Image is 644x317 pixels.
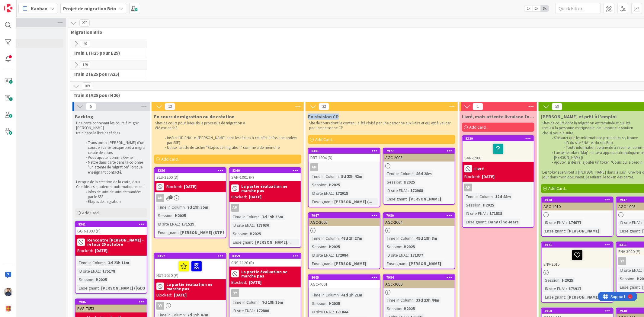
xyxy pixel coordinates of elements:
[310,181,326,188] div: Session
[488,210,504,217] div: 171538
[474,167,484,171] b: Livré
[566,228,601,234] div: [PERSON_NAME]
[229,204,301,212] div: AM
[567,219,583,226] div: 174677
[241,184,299,193] b: La partie évaluation ne marche pas
[75,299,147,312] div: 7986BVG-7053
[249,194,261,200] div: [DATE]
[309,213,380,218] div: 7967
[565,228,566,234] span: :
[464,193,493,200] div: Time in Column
[386,149,455,153] div: 7977
[566,219,567,226] span: :
[634,275,635,282] span: :
[463,184,534,191] div: AM
[415,235,439,242] div: 45d 19h 8m
[76,180,146,190] p: Lorsque de la création de la carte, deux Checklists s'ajouteront automatiquement :
[327,181,341,188] div: H2025
[309,121,454,131] p: Site de cours dont le contenu a été révisé par une personne auxiliaire et qui est à valider par u...
[310,260,332,267] div: Enseignant
[78,222,147,226] div: 8361
[155,259,226,279] div: NUT-1050 (P)
[31,2,33,7] div: 1
[309,154,380,162] div: DRT-1904 (D)
[340,173,364,180] div: 5d 23h 42m
[73,50,139,56] span: Train 1 (H25 pour E25)
[543,294,565,300] div: Enseignant
[383,218,455,226] div: AGC-2004
[640,228,641,234] span: :
[231,230,247,237] div: Session
[641,267,642,274] span: :
[383,154,455,162] div: AGC-2003
[385,305,401,312] div: Session
[327,243,341,250] div: H2025
[339,235,340,242] span: :
[178,229,179,236] span: :
[309,163,380,171] div: AM
[157,168,226,173] div: 8356
[541,114,617,120] span: Livré et prêt à l'emploi
[311,149,380,153] div: 8301
[82,160,146,175] li: Mettre dans carte dans la colonne "En attente de migration" lorsque enseignant contacté.
[253,239,254,245] span: :
[73,71,139,77] span: Train 2 (E25 pour A25)
[310,300,326,307] div: Session
[4,288,12,296] img: MW
[618,284,640,290] div: Enseignant
[463,141,534,162] div: SAN-1900
[311,213,380,218] div: 7967
[385,235,414,242] div: Time in Column
[383,275,455,288] div: 7984AGC-3000
[415,170,433,177] div: 46d 28m
[179,221,180,227] span: :
[156,194,164,202] div: AM
[156,229,178,236] div: Enseignant
[542,197,613,203] div: 7928
[77,259,106,266] div: Time in Column
[543,285,566,292] div: ID site ENA1
[229,253,301,259] div: 8359
[99,285,100,291] span: :
[156,292,172,298] div: Blocked:
[542,203,613,210] div: AGC-1010
[80,40,90,47] span: 40
[548,186,568,191] span: Add Card...
[156,221,179,227] div: ID site ENA1
[184,184,197,190] div: [DATE]
[75,222,147,227] div: 8361
[155,253,226,259] div: 8357
[524,5,533,11] span: 1x
[552,103,562,110] span: 59
[309,148,380,154] div: 8301
[559,277,560,283] span: :
[100,268,101,274] span: :
[310,198,332,205] div: Enseignant
[155,302,226,310] div: YY
[310,309,333,315] div: ID site ENA1
[248,230,262,237] div: H2025
[340,292,364,298] div: 41d 1h 21m
[75,114,93,120] span: Backlog
[326,243,327,250] span: :
[462,114,534,120] span: Livré, mais attente livraison fonctionnalité
[75,299,147,305] div: 7986
[156,302,164,310] div: YY
[101,268,117,274] div: 175178
[157,254,226,258] div: 8357
[385,252,408,258] div: ID site ENA1
[333,252,334,258] span: :
[4,4,12,12] img: Visit kanbanzone.com
[231,279,247,286] div: Blocked:
[107,259,131,266] div: 3d 23h 11m
[618,219,641,226] div: ID site ENA1
[543,277,559,283] div: Session
[310,252,333,258] div: ID site ENA1
[161,156,181,162] span: Add Card...
[464,219,486,225] div: Enseignant
[155,194,226,202] div: AM
[310,173,339,180] div: Time in Column
[229,173,301,181] div: SAN-1001 (P)
[255,222,271,229] div: 173030
[542,242,613,268] div: 7971ENV-2015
